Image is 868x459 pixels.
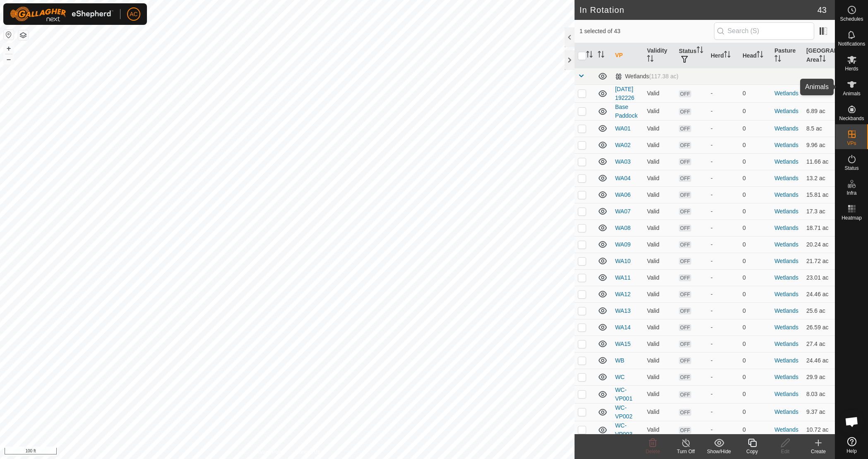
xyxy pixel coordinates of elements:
[739,269,771,286] td: 0
[615,341,631,347] a: WA15
[644,336,676,352] td: Valid
[739,43,771,68] th: Head
[803,236,835,253] td: 20.24 ac
[739,352,771,369] td: 0
[711,207,736,216] div: -
[803,186,835,203] td: 15.81 ac
[615,208,631,215] a: WA07
[10,7,113,22] img: Gallagher Logo
[736,448,769,455] div: Copy
[255,448,286,456] a: Privacy Policy
[803,403,835,421] td: 9.37 ac
[802,448,835,455] div: Create
[711,89,736,98] div: -
[615,191,631,198] a: WA06
[842,215,862,220] span: Heatmap
[774,391,798,397] a: Wetlands
[774,307,798,314] a: Wetlands
[644,302,676,319] td: Valid
[711,157,736,166] div: -
[711,107,736,116] div: -
[847,141,856,146] span: VPs
[774,90,798,97] a: Wetlands
[644,352,676,369] td: Valid
[711,373,736,382] div: -
[679,258,691,265] span: OFF
[774,108,798,114] a: Wetlands
[697,48,703,54] p-sorticon: Activate to sort
[739,120,771,137] td: 0
[615,258,631,264] a: WA10
[803,319,835,336] td: 26.59 ac
[803,352,835,369] td: 24.46 ac
[615,225,631,231] a: WA08
[739,286,771,302] td: 0
[774,225,798,231] a: Wetlands
[835,434,868,457] a: Help
[803,153,835,170] td: 11.66 ac
[615,104,637,119] a: Base Paddock
[711,174,736,183] div: -
[844,166,858,171] span: Status
[840,17,863,22] span: Schedules
[711,257,736,266] div: -
[615,307,631,314] a: WA13
[803,385,835,403] td: 8.03 ac
[647,56,654,63] p-sorticon: Activate to sort
[644,220,676,236] td: Valid
[774,274,798,281] a: Wetlands
[644,253,676,269] td: Valid
[803,85,835,102] td: 14.53 ac
[679,274,691,281] span: OFF
[739,336,771,352] td: 0
[679,191,691,198] span: OFF
[615,125,631,132] a: WA01
[679,427,691,434] span: OFF
[18,30,28,40] button: Map Layers
[769,448,802,455] div: Edit
[644,137,676,153] td: Valid
[774,258,798,264] a: Wetlands
[803,137,835,153] td: 9.96 ac
[803,336,835,352] td: 27.4 ac
[644,319,676,336] td: Valid
[803,43,835,68] th: [GEOGRAPHIC_DATA] Area
[774,191,798,198] a: Wetlands
[711,240,736,249] div: -
[711,224,736,232] div: -
[846,191,856,196] span: Infra
[803,421,835,439] td: 10.72 ac
[4,54,14,64] button: –
[774,208,798,215] a: Wetlands
[586,52,593,59] p-sorticon: Activate to sort
[803,102,835,120] td: 6.89 ac
[679,341,691,348] span: OFF
[615,374,625,380] a: WC
[679,175,691,182] span: OFF
[644,385,676,403] td: Valid
[739,421,771,439] td: 0
[739,385,771,403] td: 0
[644,286,676,302] td: Valid
[818,4,827,16] span: 43
[615,241,631,248] a: WA09
[676,43,707,68] th: Status
[679,324,691,331] span: OFF
[679,357,691,364] span: OFF
[679,291,691,298] span: OFF
[615,404,632,420] a: WC-VP002
[739,236,771,253] td: 0
[774,408,798,415] a: Wetlands
[679,158,691,165] span: OFF
[845,66,858,71] span: Herds
[739,102,771,120] td: 0
[803,369,835,385] td: 29.9 ac
[711,340,736,348] div: -
[679,208,691,215] span: OFF
[803,253,835,269] td: 21.72 ac
[615,158,631,165] a: WA03
[839,409,864,434] a: Open chat
[774,357,798,364] a: Wetlands
[679,409,691,416] span: OFF
[803,269,835,286] td: 23.01 ac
